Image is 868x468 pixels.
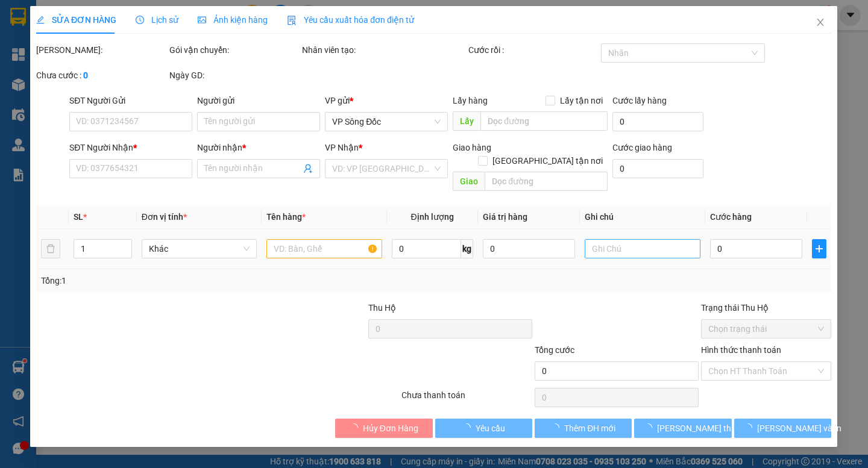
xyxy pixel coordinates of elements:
span: Khác [149,240,250,258]
div: VP gửi [325,94,448,107]
span: loading [552,423,565,432]
li: 85 [PERSON_NAME] [5,27,230,42]
div: Ngày GD: [169,69,300,82]
div: Cước rồi : [468,43,599,57]
div: Người gửi [198,94,321,107]
input: Dọc đường [481,111,608,131]
button: delete [41,239,60,258]
span: VP Nhận [325,143,359,152]
div: Tổng: 1 [41,274,336,287]
div: SĐT Người Gửi [70,94,193,107]
span: user-add [304,164,313,173]
span: environment [69,29,79,39]
button: Thêm ĐH mới [535,419,632,438]
span: loading [462,423,476,432]
button: [PERSON_NAME] và In [734,419,831,438]
span: Giá trị hàng [483,212,527,222]
input: Cước giao hàng [613,159,704,178]
button: [PERSON_NAME] thay đổi [635,419,732,438]
img: icon [288,16,297,25]
span: close [816,17,826,27]
button: Hủy Đơn Hàng [336,419,433,438]
span: Giao [453,172,485,191]
span: Lấy hàng [453,96,488,105]
th: Ghi chú [580,205,705,229]
div: Gói vận chuyển: [169,43,300,57]
button: Close [804,6,838,40]
button: Yêu cầu [435,419,532,438]
div: Nhân viên tạo: [302,43,466,57]
div: Chưa cước : [36,69,167,82]
span: Yêu cầu [476,422,505,435]
b: [PERSON_NAME] [69,8,171,23]
div: [PERSON_NAME]: [36,43,167,57]
span: Thu Hộ [369,303,397,313]
span: Tổng cước [535,345,574,355]
div: SĐT Người Nhận [70,141,193,154]
span: loading [744,423,757,432]
li: 02839.63.63.63 [5,42,230,57]
span: Hủy Đơn Hàng [363,422,418,435]
span: picture [198,16,207,24]
span: edit [36,16,45,24]
span: SỬA ĐƠN HÀNG [36,15,116,25]
b: 0 [83,70,88,80]
span: Giao hàng [453,143,492,152]
span: Thêm ĐH mới [565,422,616,435]
input: Cước lấy hàng [613,112,704,131]
button: plus [813,239,827,258]
span: Lịch sử [136,15,179,25]
span: loading [644,423,658,432]
span: Đơn vị tính [142,212,187,222]
span: [GEOGRAPHIC_DATA] tận nơi [488,154,608,167]
span: Cước hàng [710,212,752,222]
span: plus [813,244,826,254]
div: Người nhận [198,141,321,154]
span: clock-circle [136,16,145,24]
input: Ghi Chú [585,239,700,258]
span: Ảnh kiện hàng [198,15,268,25]
span: Chọn trạng thái [708,320,825,338]
label: Cước giao hàng [613,143,673,152]
span: Lấy [453,111,481,131]
span: Tên hàng [267,212,306,222]
span: Yêu cầu xuất hóa đơn điện tử [288,15,415,25]
span: [PERSON_NAME] và In [757,422,841,435]
label: Hình thức thanh toán [701,345,781,355]
span: kg [461,239,473,258]
b: GỬI : VP Sông Đốc [5,75,145,95]
input: Dọc đường [485,172,608,191]
span: phone [69,44,79,54]
span: VP Sông Đốc [333,113,441,131]
span: loading [350,423,363,432]
span: SL [74,212,83,222]
span: [PERSON_NAME] thay đổi [658,422,754,435]
span: Lấy tận nơi [556,94,608,107]
input: VD: Bàn, Ghế [267,239,382,258]
label: Cước lấy hàng [613,96,667,105]
span: Định lượng [411,212,454,222]
div: Trạng thái Thu Hộ [701,301,832,314]
div: Chưa thanh toán [401,388,534,410]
